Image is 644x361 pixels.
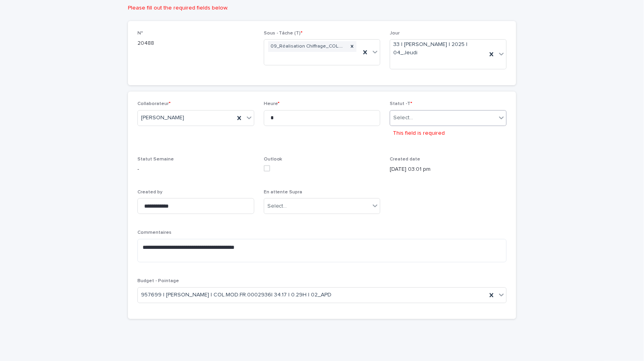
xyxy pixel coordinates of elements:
p: Please fill out the required fields below. [128,5,516,11]
span: En attente Supra [264,190,303,195]
span: Created by [137,190,162,195]
p: [DATE] 03:01 pm [390,165,507,174]
span: Sous - Tâche (T) [264,31,303,36]
div: Select... [393,114,413,122]
span: 33 | [PERSON_NAME] | 2025 | 04_Jeudi [393,40,484,57]
span: Collaborateur [137,101,171,106]
p: - [137,165,254,174]
span: Created date [390,157,420,162]
div: Select... [267,202,287,210]
span: Statut -T [390,101,412,106]
span: Jour [390,31,400,36]
div: 09_Réalisation Chiffrage_COL.MOD.FR.0002936 [268,41,348,52]
span: [PERSON_NAME] [141,114,184,122]
span: Budget - Pointage [137,279,179,283]
p: 20488 [137,39,254,48]
span: Statut Semaine [137,157,174,162]
span: Commentaires [137,230,171,235]
span: 957699 | [PERSON_NAME] | COL.MOD.FR.0002936| 34.17 | 0.29H | 02_APD [141,291,332,299]
span: Heure [264,101,280,106]
span: N° [137,31,143,36]
span: Outlook [264,157,282,162]
p: This field is required [393,129,445,138]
